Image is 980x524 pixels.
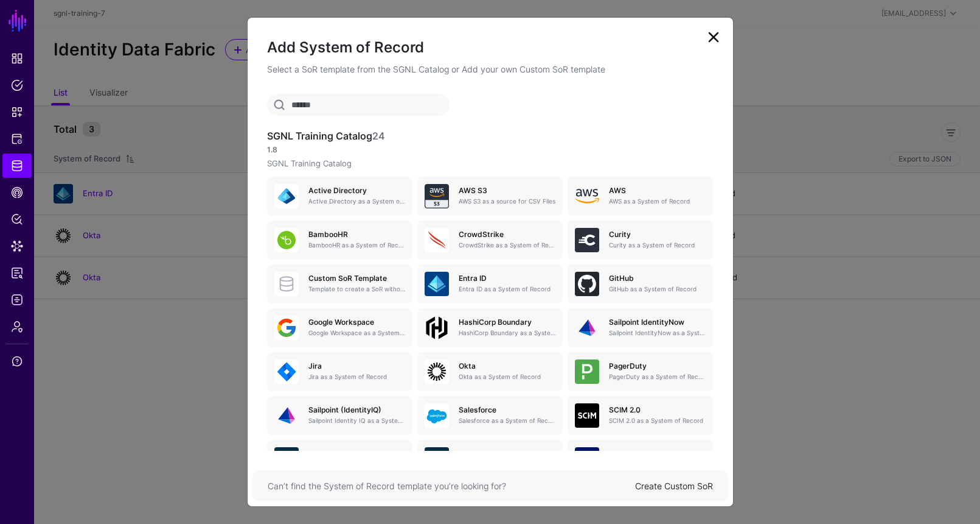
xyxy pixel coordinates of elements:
h5: HashiCorp Boundary [459,318,555,327]
img: svg+xml;base64,PHN2ZyB3aWR0aD0iNjQiIGhlaWdodD0iNjQiIHZpZXdCb3g9IjAgMCA2NCA2NCIgZmlsbD0ibm9uZSIgeG... [425,359,449,384]
img: svg+xml;base64,PHN2ZyB3aWR0aD0iNjQiIGhlaWdodD0iNjQiIHZpZXdCb3g9IjAgMCA2NCA2NCIgZmlsbD0ibm9uZSIgeG... [575,403,599,428]
a: ServiceNow CSMServiceNow CSM as a System of Record [267,440,412,479]
a: Custom SoR TemplateTemplate to create a SoR without any entities, attributes or relationships. On... [267,264,412,303]
img: svg+xml;base64,PHN2ZyB3aWR0aD0iNjQiIGhlaWdodD0iNjQiIHZpZXdCb3g9IjAgMCA2NCA2NCIgZmlsbD0ibm9uZSIgeG... [425,272,449,296]
h5: GitHub [609,274,706,283]
p: Google Workspace as a System of Record [308,328,405,338]
p: AWS as a System of Record [609,197,706,206]
img: svg+xml;base64,PHN2ZyB3aWR0aD0iNjQiIGhlaWdodD0iNjQiIHZpZXdCb3g9IjAgMCA2NCA2NCIgZmlsbD0ibm9uZSIgeG... [575,316,599,340]
h5: CAEP Events [609,450,706,458]
img: svg+xml;base64,PHN2ZyB3aWR0aD0iNjQiIGhlaWdodD0iNjQiIHZpZXdCb3g9IjAgMCA2NCA2NCIgZmlsbD0ibm9uZSIgeG... [274,447,299,472]
p: HashiCorp Boundary as a System of Record [459,328,555,338]
p: PagerDuty as a System of Record [609,372,706,381]
img: svg+xml;base64,PHN2ZyB3aWR0aD0iNjQiIGhlaWdodD0iNjQiIHZpZXdCb3g9IjAgMCA2NCA2NCIgZmlsbD0ibm9uZSIgeG... [274,316,299,340]
a: ServiceNow ITSMServiceNow ITSM as a System of Record [417,440,563,479]
div: Can’t find the System of Record template you’re looking for? [268,480,635,492]
img: svg+xml;base64,PHN2ZyB3aWR0aD0iNjQiIGhlaWdodD0iNjQiIHZpZXdCb3g9IjAgMCA2NCA2NCIgZmlsbD0ibm9uZSIgeG... [274,403,299,428]
a: SalesforceSalesforce as a System of Record [417,396,563,435]
img: svg+xml;base64,PHN2ZyB4bWxucz0iaHR0cDovL3d3dy53My5vcmcvMjAwMC9zdmciIHhtbG5zOnhsaW5rPSJodHRwOi8vd3... [575,184,599,208]
h5: AWS [609,186,706,195]
p: Okta as a System of Record [459,372,555,381]
img: svg+xml;base64,PHN2ZyB3aWR0aD0iNjQiIGhlaWdodD0iNjQiIHZpZXdCb3g9IjAgMCA2NCA2NCIgZmlsbD0ibm9uZSIgeG... [274,228,299,252]
img: svg+xml;base64,PHN2ZyB4bWxucz0iaHR0cDovL3d3dy53My5vcmcvMjAwMC9zdmciIHdpZHRoPSIxMDBweCIgaGVpZ2h0PS... [425,316,449,340]
p: Jira as a System of Record [308,372,405,381]
img: svg+xml;base64,PHN2ZyB3aWR0aD0iNjQiIGhlaWdodD0iNjQiIHZpZXdCb3g9IjAgMCA2NCA2NCIgZmlsbD0ibm9uZSIgeG... [274,184,299,208]
h5: Sailpoint (IdentityIQ) [308,406,405,414]
p: Active Directory as a System of Record [308,197,405,206]
img: svg+xml;base64,PHN2ZyB3aWR0aD0iNjQiIGhlaWdodD0iNjQiIHZpZXdCb3g9IjAgMCA2NCA2NCIgZmlsbD0ibm9uZSIgeG... [425,184,449,208]
img: svg+xml;base64,PHN2ZyB3aWR0aD0iNjQiIGhlaWdodD0iNjQiIHZpZXdCb3g9IjAgMCA2NCA2NCIgZmlsbD0ibm9uZSIgeG... [575,359,599,384]
a: OktaOkta as a System of Record [417,352,563,391]
a: JiraJira as a System of Record [267,352,412,391]
p: CrowdStrike as a System of Record [459,241,555,250]
a: AWS S3AWS S3 as a source for CSV Files [417,177,563,216]
h5: Google Workspace [308,318,405,327]
p: AWS S3 as a source for CSV Files [459,197,555,206]
h5: SCIM 2.0 [609,406,706,414]
p: SCIM 2.0 as a System of Record [609,416,706,425]
p: SGNL Training Catalog [267,158,714,170]
a: BambooHRBambooHR as a System of Record [267,221,412,260]
img: svg+xml;base64,PHN2ZyB3aWR0aD0iNjQiIGhlaWdodD0iNjQiIHZpZXdCb3g9IjAgMCA2NCA2NCIgZmlsbD0ibm9uZSIgeG... [575,272,599,296]
p: GitHub as a System of Record [609,285,706,294]
h5: Sailpoint IdentityNow [609,318,706,327]
a: AWSAWS as a System of Record [568,177,713,216]
p: Entra ID as a System of Record [459,285,555,294]
a: Active DirectoryActive Directory as a System of Record [267,177,412,216]
a: Sailpoint IdentityNowSailpoint IdentityNow as a System of Record [568,308,713,347]
h5: Curity [609,230,706,239]
p: Template to create a SoR without any entities, attributes or relationships. Once created, you can... [308,285,405,294]
a: Google WorkspaceGoogle Workspace as a System of Record [267,308,412,347]
span: 24 [372,130,385,142]
img: svg+xml;base64,PHN2ZyB3aWR0aD0iNjQiIGhlaWdodD0iNjQiIHZpZXdCb3g9IjAgMCA2NCA2NCIgZmlsbD0ibm9uZSIgeG... [274,359,299,384]
a: SCIM 2.0SCIM 2.0 as a System of Record [568,396,713,435]
a: HashiCorp BoundaryHashiCorp Boundary as a System of Record [417,308,563,347]
a: Sailpoint (IdentityIQ)Sailpoint Identity IQ as a System of Record [267,396,412,435]
h5: Active Directory [308,186,405,195]
h3: SGNL Training Catalog [267,130,714,142]
a: CAEP EventsSSF CAEP Event Stream [568,440,713,479]
img: svg+xml;base64,PHN2ZyB3aWR0aD0iNjQiIGhlaWdodD0iNjQiIHZpZXdCb3g9IjAgMCA2NCA2NCIgZmlsbD0ibm9uZSIgeG... [575,228,599,252]
h5: ServiceNow CSM [308,450,405,458]
h2: Add System of Record [267,37,714,58]
p: Sailpoint IdentityNow as a System of Record [609,328,706,338]
img: svg+xml;base64,PHN2ZyB3aWR0aD0iNjQiIGhlaWdodD0iNjQiIHZpZXdCb3g9IjAgMCA2NCA2NCIgZmlsbD0ibm9uZSIgeG... [575,447,599,472]
strong: 1.8 [267,145,277,154]
a: CurityCurity as a System of Record [568,221,713,260]
a: PagerDutyPagerDuty as a System of Record [568,352,713,391]
img: svg+xml;base64,PHN2ZyB3aWR0aD0iNjQiIGhlaWdodD0iNjQiIHZpZXdCb3g9IjAgMCA2NCA2NCIgZmlsbD0ibm9uZSIgeG... [425,447,449,472]
p: BambooHR as a System of Record [308,241,405,250]
h5: PagerDuty [609,362,706,370]
h5: CrowdStrike [459,230,555,239]
h5: Jira [308,362,405,370]
p: Sailpoint Identity IQ as a System of Record [308,416,405,425]
img: svg+xml;base64,PHN2ZyB3aWR0aD0iNjQiIGhlaWdodD0iNjQiIHZpZXdCb3g9IjAgMCA2NCA2NCIgZmlsbD0ibm9uZSIgeG... [425,228,449,252]
a: GitHubGitHub as a System of Record [568,264,713,303]
p: Curity as a System of Record [609,241,706,250]
h5: Entra ID [459,274,555,283]
h5: Custom SoR Template [308,274,405,283]
a: Create Custom SoR [635,481,713,491]
a: CrowdStrikeCrowdStrike as a System of Record [417,221,563,260]
p: Salesforce as a System of Record [459,416,555,425]
p: Select a SoR template from the SGNL Catalog or Add your own Custom SoR template [267,63,714,76]
h5: BambooHR [308,230,405,239]
a: Entra IDEntra ID as a System of Record [417,264,563,303]
h5: Okta [459,362,555,370]
img: svg+xml;base64,PHN2ZyB3aWR0aD0iNjQiIGhlaWdodD0iNjQiIHZpZXdCb3g9IjAgMCA2NCA2NCIgZmlsbD0ibm9uZSIgeG... [425,403,449,428]
h5: AWS S3 [459,186,555,195]
h5: ServiceNow ITSM [459,450,555,458]
h5: Salesforce [459,406,555,414]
